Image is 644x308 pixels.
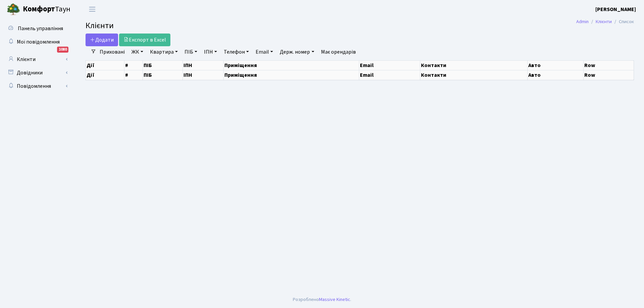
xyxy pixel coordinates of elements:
a: Експорт в Excel [119,34,170,46]
th: Дії [86,60,124,70]
th: ІПН [182,70,224,80]
th: ІПН [182,60,224,70]
span: Панель управління [18,25,63,32]
th: Приміщення [224,60,359,70]
th: Авто [528,60,583,70]
th: Дії [86,70,124,80]
th: ПІБ [143,70,183,80]
a: Додати [86,34,118,46]
a: Має орендарів [318,46,359,58]
a: Admin [576,18,589,25]
a: [PERSON_NAME] [595,5,636,13]
th: Row [583,70,634,80]
th: Контакти [420,70,527,80]
span: Таун [23,4,70,15]
span: Клієнти [86,20,114,32]
span: Додати [90,36,114,44]
a: Панель управління [3,22,70,35]
th: ПІБ [143,60,183,70]
a: Email [253,46,276,58]
th: Row [583,60,634,70]
div: Розроблено . [293,296,351,303]
a: ПІБ [182,46,200,58]
a: Повідомлення [3,79,70,93]
span: Мої повідомлення [17,38,60,46]
a: Приховані [97,46,127,58]
button: Переключити навігацію [84,4,101,15]
a: Клієнти [3,53,70,66]
a: Держ. номер [277,46,317,58]
nav: breadcrumb [566,15,644,29]
th: Контакти [420,60,527,70]
th: Email [359,60,420,70]
th: # [124,70,143,80]
a: ЖК [129,46,146,58]
li: Список [612,18,634,25]
b: Комфорт [23,4,55,14]
th: Приміщення [224,70,359,80]
a: Довідники [3,66,70,79]
a: Massive Kinetic [319,296,350,303]
div: 1080 [57,47,68,53]
a: Мої повідомлення1080 [3,35,70,49]
a: Телефон [221,46,252,58]
b: [PERSON_NAME] [595,6,636,13]
th: Авто [528,70,583,80]
img: logo.png [7,3,20,16]
a: ІПН [201,46,220,58]
a: Клієнти [596,18,612,25]
th: Email [359,70,420,80]
th: # [124,60,143,70]
a: Квартира [147,46,180,58]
